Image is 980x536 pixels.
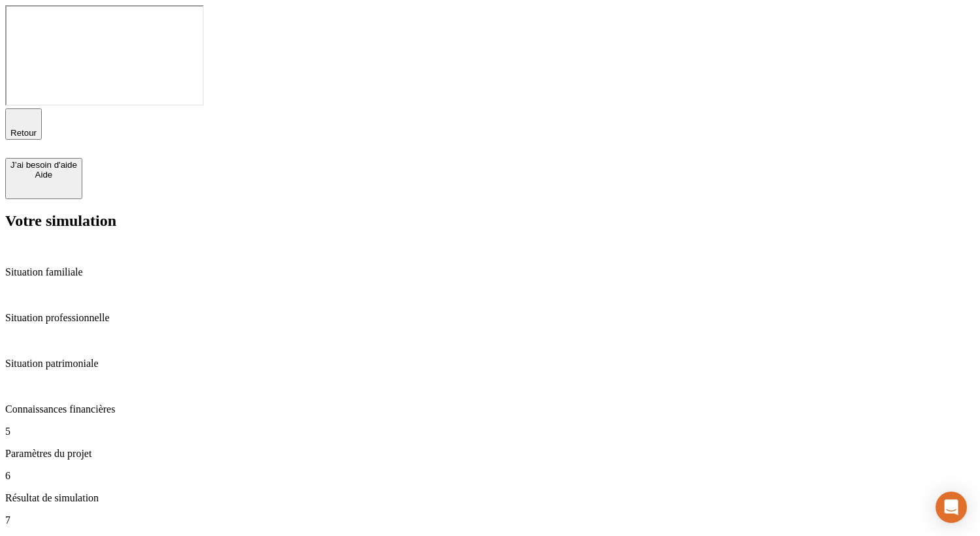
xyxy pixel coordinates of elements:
[5,470,975,482] p: 6
[5,108,42,140] button: Retour
[5,492,975,504] p: Résultat de simulation
[10,128,37,138] span: Retour
[5,212,975,230] h2: Votre simulation
[5,426,975,437] p: 5
[5,312,975,324] p: Situation professionnelle
[5,158,82,199] button: J’ai besoin d'aideAide
[10,170,77,180] div: Aide
[5,403,975,415] p: Connaissances financières
[10,160,77,170] div: J’ai besoin d'aide
[5,448,975,460] p: Paramètres du projet
[5,358,975,370] p: Situation patrimoniale
[5,266,975,278] p: Situation familiale
[5,514,975,526] p: 7
[936,492,967,523] div: Open Intercom Messenger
